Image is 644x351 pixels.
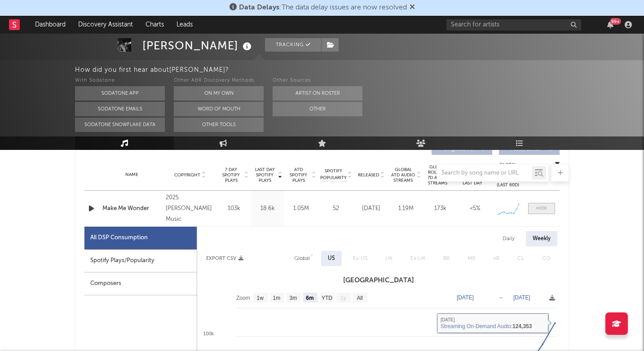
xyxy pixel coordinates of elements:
button: Tracking [265,38,321,52]
div: Spotify Plays/Popularity [84,250,197,272]
span: Data Delays [239,4,279,11]
div: Global Streaming Trend (Last 60D) [494,162,521,189]
div: All DSP Consumption [90,233,148,243]
a: Dashboard [29,16,72,34]
text: 1m [273,295,281,301]
div: How did you first hear about [PERSON_NAME] ? [75,65,644,75]
div: 2025 [PERSON_NAME] Music [166,193,215,225]
button: Export CSV [206,256,243,261]
button: 99+ [607,21,613,28]
div: All DSP Consumption [84,227,197,250]
text: YTD [322,295,332,301]
div: Other A&R Discovery Methods [174,75,264,86]
text: [DATE] [513,294,530,301]
div: 52 [320,204,352,213]
a: Charts [139,16,170,34]
div: 1.19M [391,204,421,213]
div: Weekly [526,231,557,246]
button: Other Tools [174,118,264,132]
text: All [357,295,362,301]
button: Word Of Mouth [174,102,264,116]
div: Composers [84,272,197,295]
a: Discovery Assistant [72,16,139,34]
text: → [498,294,503,301]
div: 99 + [610,18,621,25]
div: 1.05M [287,204,316,213]
div: 18.6k [253,204,282,213]
button: Sodatone App [75,86,165,101]
div: Global [294,253,310,264]
input: Search for artists [446,19,581,31]
button: On My Own [174,86,264,101]
div: [PERSON_NAME] [142,38,254,53]
a: Leads [170,16,199,34]
div: With Sodatone [75,75,165,86]
text: 3m [290,295,297,301]
h3: [GEOGRAPHIC_DATA] [197,275,560,286]
text: 6m [306,295,313,301]
button: Sodatone Emails [75,102,165,116]
div: Daily [496,231,521,246]
text: 1w [257,295,264,301]
text: 1y [340,295,346,301]
button: Other [273,102,362,116]
a: Make Me Wonder [102,204,161,213]
div: [DATE] [356,204,386,213]
div: <5% [460,204,490,213]
div: 173k [425,204,455,213]
div: Other Sources [273,75,362,86]
text: Zoom [236,295,250,301]
text: [DATE] [457,294,474,301]
span: Dismiss [410,4,415,11]
div: US [328,253,335,264]
span: : The data delay issues are now resolved [239,4,407,11]
input: Search by song name or URL [437,170,532,177]
div: 103k [219,204,248,213]
text: 100k [203,331,214,336]
button: Artist on Roster [273,86,362,101]
button: Sodatone Snowflake Data [75,118,165,132]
